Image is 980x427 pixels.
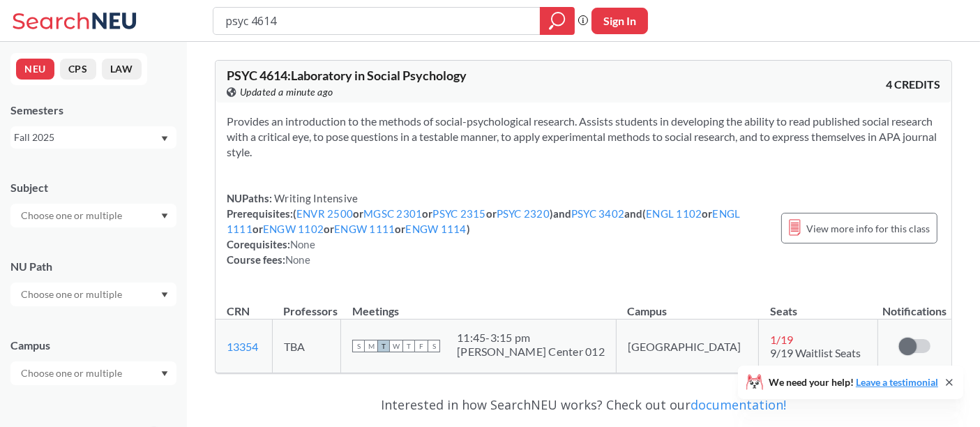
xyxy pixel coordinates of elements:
[16,59,54,80] button: NEU
[14,207,131,224] input: Choose one or multiple
[769,377,938,387] span: We need your help!
[341,290,617,320] th: Meetings
[406,223,467,235] a: ENGW 1114
[497,207,550,220] a: PSYC 2320
[415,340,428,352] span: F
[14,286,131,303] input: Choose one or multiple
[263,223,324,235] a: ENGW 1102
[457,345,605,359] div: [PERSON_NAME] Center 012
[296,207,353,220] a: ENVR 2500
[10,283,176,306] div: Dropdown arrow
[571,207,624,220] a: PSYC 3402
[10,259,176,274] div: NU Path
[227,68,467,83] span: PSYC 4614 : Laboratory in Social Psychology
[10,126,176,149] div: Fall 2025Dropdown arrow
[428,340,440,352] span: S
[227,114,940,160] section: Provides an introduction to the methods of social-psychological research. Assists students in dev...
[272,320,340,373] td: TBA
[14,130,160,145] div: Fall 2025
[290,238,315,250] span: None
[390,340,402,352] span: W
[646,207,702,220] a: ENGL 1102
[285,253,310,266] span: None
[10,103,176,118] div: Semesters
[433,207,486,220] a: PSYC 2315
[10,204,176,227] div: Dropdown arrow
[352,340,365,352] span: S
[617,320,759,373] td: [GEOGRAPHIC_DATA]
[10,180,176,195] div: Subject
[161,136,168,142] svg: Dropdown arrow
[806,220,930,237] span: View more info for this class
[272,192,359,204] span: Writing Intensive
[770,333,793,346] span: 1 / 19
[617,290,759,320] th: Campus
[334,223,395,235] a: ENGW 1111
[886,77,940,92] span: 4 CREDITS
[540,7,575,35] div: magnifying glass
[549,11,566,31] svg: magnifying glass
[770,346,861,359] span: 9/19 Waitlist Seats
[878,290,952,320] th: Notifications
[10,361,176,385] div: Dropdown arrow
[10,338,176,353] div: Campus
[227,190,767,267] div: NUPaths: Prerequisites: ( or or or ) and and ( or or or or ) Corequisites: Course fees:
[102,59,142,80] button: LAW
[60,59,96,80] button: CPS
[759,290,878,320] th: Seats
[363,207,422,220] a: MGSC 2301
[224,9,530,33] input: Class, professor, course number, "phrase"
[227,304,250,319] div: CRN
[161,371,168,377] svg: Dropdown arrow
[691,396,786,413] a: documentation!
[591,8,648,34] button: Sign In
[161,213,168,219] svg: Dropdown arrow
[856,376,938,388] a: Leave a testimonial
[457,331,605,345] div: 11:45 - 3:15 pm
[227,340,258,353] a: 13354
[272,290,340,320] th: Professors
[402,340,415,352] span: T
[14,365,131,382] input: Choose one or multiple
[215,384,952,425] div: Interested in how SearchNEU works? Check out our
[240,84,333,100] span: Updated a minute ago
[161,292,168,298] svg: Dropdown arrow
[377,340,390,352] span: T
[365,340,377,352] span: M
